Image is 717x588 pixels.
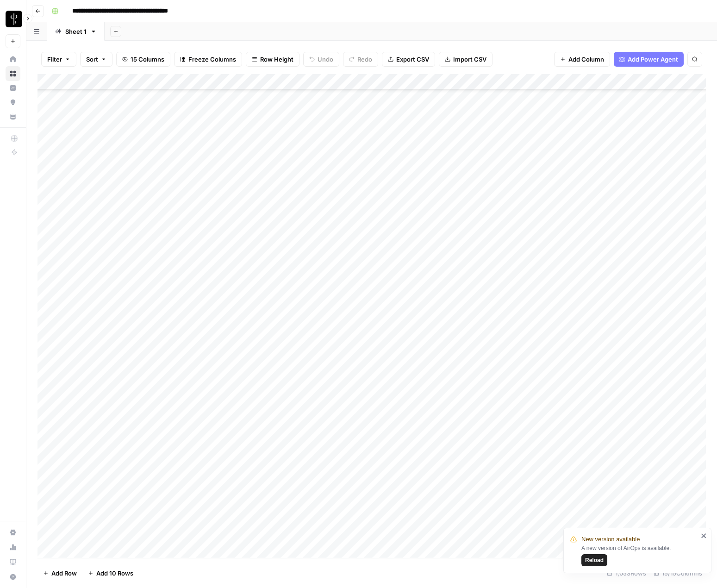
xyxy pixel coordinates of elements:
[37,566,82,581] button: Add Row
[453,55,486,64] span: Import CSV
[51,569,77,578] span: Add Row
[246,52,299,67] button: Row Height
[396,55,429,64] span: Export CSV
[6,555,20,569] a: Learning Hub
[628,55,678,64] span: Add Power Agent
[41,52,76,67] button: Filter
[585,556,604,564] span: Reload
[318,55,333,64] span: Undo
[174,52,242,67] button: Freeze Columns
[6,95,20,110] a: Opportunities
[47,55,62,64] span: Filter
[6,7,20,31] button: Workspace: LP Production Workloads
[96,569,133,578] span: Add 10 Rows
[131,55,164,64] span: 15 Columns
[188,55,236,64] span: Freeze Columns
[581,554,607,566] button: Reload
[6,109,20,124] a: Your Data
[260,55,293,64] span: Row Height
[6,52,20,67] a: Home
[701,532,707,539] button: close
[6,11,22,27] img: LP Production Workloads Logo
[439,52,493,67] button: Import CSV
[603,566,650,581] div: 1,053 Rows
[581,535,640,544] span: New version available
[357,55,372,64] span: Redo
[6,81,20,95] a: Insights
[6,525,20,540] a: Settings
[80,52,112,67] button: Sort
[6,66,20,81] a: Browse
[6,569,20,584] button: Help + Support
[47,22,105,41] a: Sheet 1
[554,52,610,67] button: Add Column
[303,52,339,67] button: Undo
[614,52,684,67] button: Add Power Agent
[650,566,706,581] div: 15/15 Columns
[343,52,378,67] button: Redo
[116,52,170,67] button: 15 Columns
[82,566,139,581] button: Add 10 Rows
[86,55,98,64] span: Sort
[382,52,435,67] button: Export CSV
[568,55,604,64] span: Add Column
[581,544,698,566] div: A new version of AirOps is available.
[6,540,20,555] a: Usage
[65,27,87,36] div: Sheet 1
